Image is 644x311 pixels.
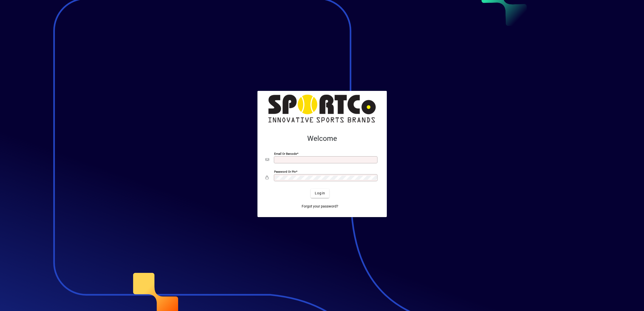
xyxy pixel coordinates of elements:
[266,134,379,143] h2: Welcome
[274,170,296,173] mat-label: Password or Pin
[300,202,340,211] a: Forgot your password?
[274,152,297,155] mat-label: Email or Barcode
[315,191,325,196] span: Login
[302,204,338,209] span: Forgot your password?
[311,189,329,198] button: Login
